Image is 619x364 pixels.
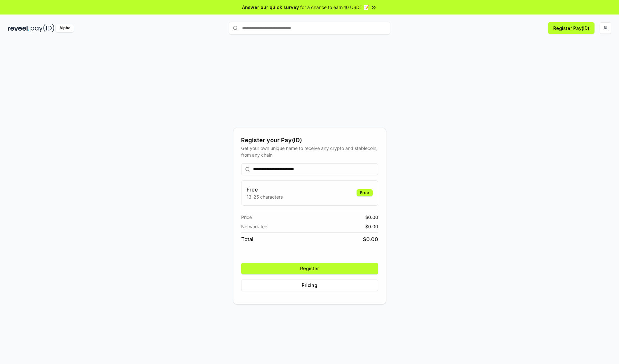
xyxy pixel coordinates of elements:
[241,214,252,221] span: Price
[365,223,378,230] span: $ 0.00
[241,280,378,291] button: Pricing
[241,223,267,230] span: Network fee
[247,193,283,200] p: 13-25 characters
[8,24,29,32] img: reveel_dark
[300,4,369,11] span: for a chance to earn 10 USDT 📝
[247,186,283,193] h3: Free
[242,4,299,11] span: Answer our quick survey
[241,145,378,158] div: Get your own unique name to receive any crypto and stablecoin, from any chain
[241,136,378,145] div: Register your Pay(ID)
[31,24,54,32] img: pay_id
[357,189,373,196] div: Free
[56,24,74,32] div: Alpha
[365,214,378,221] span: $ 0.00
[363,235,378,243] span: $ 0.00
[548,22,594,34] button: Register Pay(ID)
[241,235,253,243] span: Total
[241,263,378,274] button: Register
